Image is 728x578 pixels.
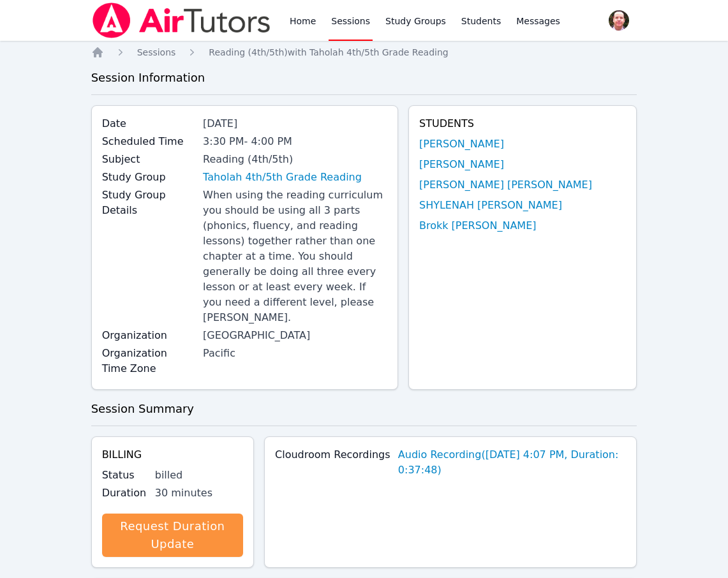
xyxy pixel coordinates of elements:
[91,46,637,59] nav: Breadcrumb
[102,514,243,557] a: Request Duration Update
[209,47,448,57] span: Reading (4th/5th) with Taholah 4th/5th Grade Reading
[91,69,637,87] h3: Session Information
[102,485,147,501] label: Duration
[419,137,504,152] a: [PERSON_NAME]
[155,468,243,483] div: billed
[203,328,387,343] div: [GEOGRAPHIC_DATA]
[102,468,147,483] label: Status
[137,46,176,59] a: Sessions
[102,447,243,463] h4: Billing
[419,157,504,172] a: [PERSON_NAME]
[137,47,176,57] span: Sessions
[102,152,195,167] label: Subject
[102,134,195,149] label: Scheduled Time
[91,3,272,38] img: Air Tutors
[419,198,562,213] a: SHYLENAH [PERSON_NAME]
[203,346,387,361] div: Pacific
[155,485,243,501] div: 30 minutes
[102,116,195,131] label: Date
[203,152,387,167] div: Reading (4th/5th)
[419,177,592,193] a: [PERSON_NAME] [PERSON_NAME]
[516,15,560,27] span: Messages
[102,346,195,376] label: Organization Time Zone
[275,447,390,463] label: Cloudroom Recordings
[419,116,626,131] h4: Students
[102,170,195,185] label: Study Group
[419,218,537,233] a: Brokk [PERSON_NAME]
[398,447,627,478] a: Audio Recording([DATE] 4:07 PM, Duration: 0:37:48)
[203,170,362,185] a: Taholah 4th/5th Grade Reading
[203,188,387,325] div: When using the reading curriculum you should be using all 3 parts (phonics, fluency, and reading ...
[203,134,387,149] div: 3:30 PM - 4:00 PM
[102,328,195,343] label: Organization
[203,116,387,131] div: [DATE]
[102,188,195,218] label: Study Group Details
[91,400,637,418] h3: Session Summary
[209,46,448,59] a: Reading (4th/5th)with Taholah 4th/5th Grade Reading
